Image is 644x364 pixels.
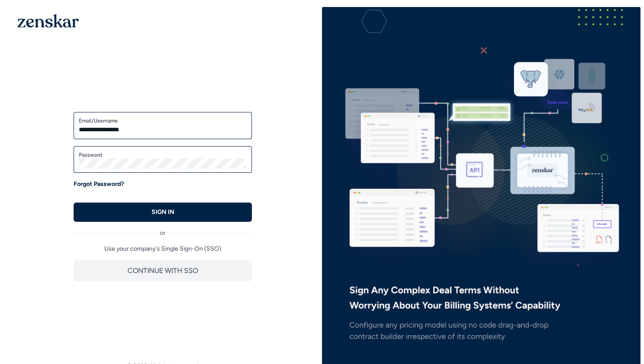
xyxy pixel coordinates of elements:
p: SIGN IN [152,208,174,217]
label: Email/Username [79,117,247,124]
img: 1OGAJ2xQqyY4LXKgY66KYq0eOWRCkrZdAb3gUhuVAqdWPZE9SRJmCz+oDMSn4zDLXe31Ii730ItAGKgCKgCCgCikA4Av8PJUP... [18,14,79,28]
button: SIGN IN [74,203,252,222]
label: Password [79,151,247,158]
div: or [74,222,252,238]
button: CONTINUE WITH SSO [74,260,252,281]
p: Use your company's Single Sign-On (SSO) [74,245,252,253]
a: Forgot Password? [74,180,124,189]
